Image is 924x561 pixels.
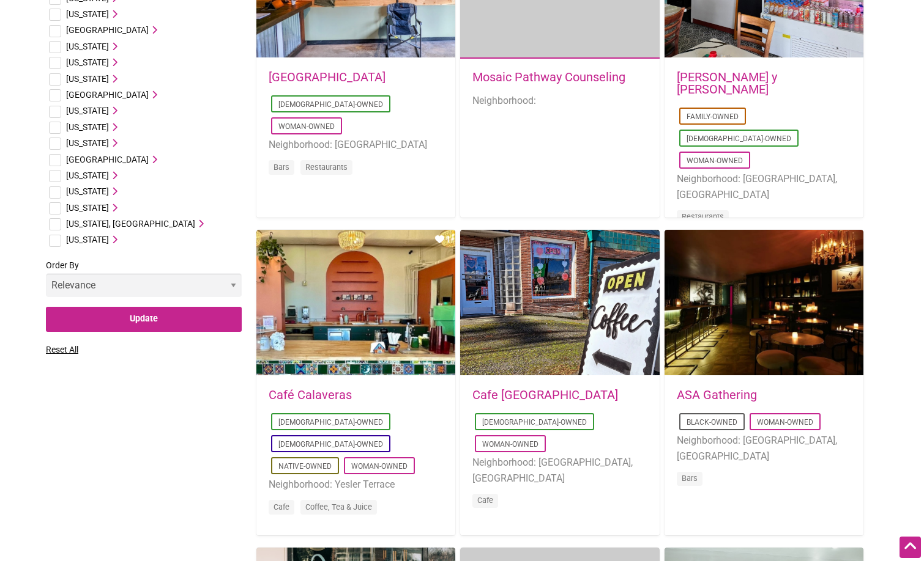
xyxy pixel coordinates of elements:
li: Neighborhood: Yesler Terrace [269,477,443,493]
span: [US_STATE] [66,235,109,244]
li: Neighborhood: [472,93,647,109]
span: [US_STATE], [GEOGRAPHIC_DATA] [66,219,195,229]
a: Woman-Owned [278,122,335,131]
a: Café Calaveras [269,387,352,402]
select: Order By [46,273,242,297]
a: Bars [682,474,698,483]
a: Cafe [GEOGRAPHIC_DATA] [472,387,618,402]
a: [DEMOGRAPHIC_DATA]-Owned [687,134,791,143]
span: [US_STATE] [66,74,109,84]
a: [DEMOGRAPHIC_DATA]-Owned [482,418,587,427]
a: Coffee, Tea & Juice [305,502,372,512]
span: [US_STATE] [66,138,109,148]
li: Neighborhood: [GEOGRAPHIC_DATA], [GEOGRAPHIC_DATA] [677,171,851,202]
a: Woman-Owned [351,462,408,471]
a: [PERSON_NAME] y [PERSON_NAME] [677,70,777,97]
span: [US_STATE] [66,122,109,132]
span: [GEOGRAPHIC_DATA] [66,155,149,164]
a: [DEMOGRAPHIC_DATA]-Owned [278,100,383,109]
a: Woman-Owned [687,156,743,165]
span: [US_STATE] [66,170,109,180]
a: Mosaic Pathway Counseling [472,70,625,84]
a: Native-Owned [278,462,332,471]
span: [US_STATE] [66,203,109,213]
span: [US_STATE] [66,9,109,19]
a: Family-Owned [687,112,739,121]
li: Neighborhood: [GEOGRAPHIC_DATA] [269,137,443,153]
a: Woman-Owned [482,440,538,449]
a: Black-Owned [687,418,737,427]
a: [GEOGRAPHIC_DATA] [269,70,386,84]
input: Update [46,307,242,332]
a: [DEMOGRAPHIC_DATA]-Owned [278,440,383,449]
li: Neighborhood: [GEOGRAPHIC_DATA], [GEOGRAPHIC_DATA] [472,455,647,486]
a: Restaurants [305,163,348,172]
span: [US_STATE] [66,42,109,51]
a: Cafe [274,502,289,512]
div: Scroll Back to Top [900,537,921,558]
span: [US_STATE] [66,186,109,196]
label: Order By [46,258,242,307]
a: Restaurants [682,212,724,221]
a: Cafe [477,496,493,505]
li: Neighborhood: [GEOGRAPHIC_DATA], [GEOGRAPHIC_DATA] [677,433,851,464]
a: Bars [274,163,289,172]
span: [US_STATE] [66,57,109,67]
span: [GEOGRAPHIC_DATA] [66,25,149,35]
a: Reset All [46,345,78,354]
span: [GEOGRAPHIC_DATA] [66,90,149,100]
a: [DEMOGRAPHIC_DATA]-Owned [278,418,383,427]
a: Woman-Owned [757,418,813,427]
span: [US_STATE] [66,106,109,116]
a: ASA Gathering [677,387,757,402]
